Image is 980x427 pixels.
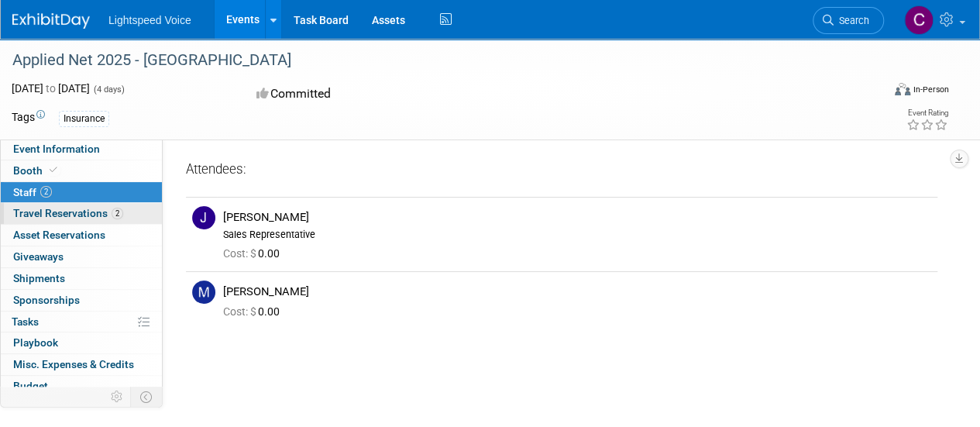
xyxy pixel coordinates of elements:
[13,164,60,177] span: Booth
[13,229,105,241] span: Asset Reservations
[12,315,39,328] span: Tasks
[223,247,286,260] span: 0.00
[1,182,162,203] a: Staff2
[1,246,162,267] a: Giveaways
[186,160,937,181] div: Attendees:
[1,312,162,332] a: Tasks
[13,294,80,306] span: Sponsorships
[12,109,45,127] td: Tags
[92,84,125,95] span: (4 days)
[223,229,931,241] div: Sales Representative
[906,109,948,117] div: Event Rating
[131,387,163,407] td: Toggle Event Tabs
[895,83,910,95] img: Format-Inperson.png
[13,336,58,349] span: Playbook
[43,82,58,95] span: to
[13,250,64,263] span: Giveaways
[1,160,162,181] a: Booth
[812,81,949,104] div: Event Format
[192,281,215,304] img: M.jpg
[13,143,100,155] span: Event Information
[13,358,134,370] span: Misc. Expenses & Credits
[112,208,123,219] span: 2
[40,186,52,198] span: 2
[12,13,90,29] img: ExhibitDay
[1,203,162,224] a: Travel Reservations2
[50,166,57,174] i: Booth reservation complete
[7,46,869,74] div: Applied Net 2025 - [GEOGRAPHIC_DATA]
[13,272,65,284] span: Shipments
[223,247,258,260] span: Cost: $
[252,81,548,108] div: Committed
[1,332,162,353] a: Playbook
[12,82,90,95] span: [DATE] [DATE]
[1,354,162,375] a: Misc. Expenses & Credits
[108,14,191,26] span: Lightspeed Voice
[1,376,162,397] a: Budget
[223,305,286,318] span: 0.00
[223,210,931,225] div: [PERSON_NAME]
[1,139,162,160] a: Event Information
[104,387,131,407] td: Personalize Event Tab Strip
[13,207,123,219] span: Travel Reservations
[913,84,949,95] div: In-Person
[223,284,931,299] div: [PERSON_NAME]
[813,7,884,34] a: Search
[1,225,162,246] a: Asset Reservations
[1,290,162,311] a: Sponsorships
[192,206,215,229] img: J.jpg
[1,268,162,289] a: Shipments
[904,5,934,35] img: Christopher Taylor
[13,380,48,392] span: Budget
[834,15,869,26] span: Search
[223,305,258,318] span: Cost: $
[13,186,52,198] span: Staff
[59,111,109,127] div: Insurance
